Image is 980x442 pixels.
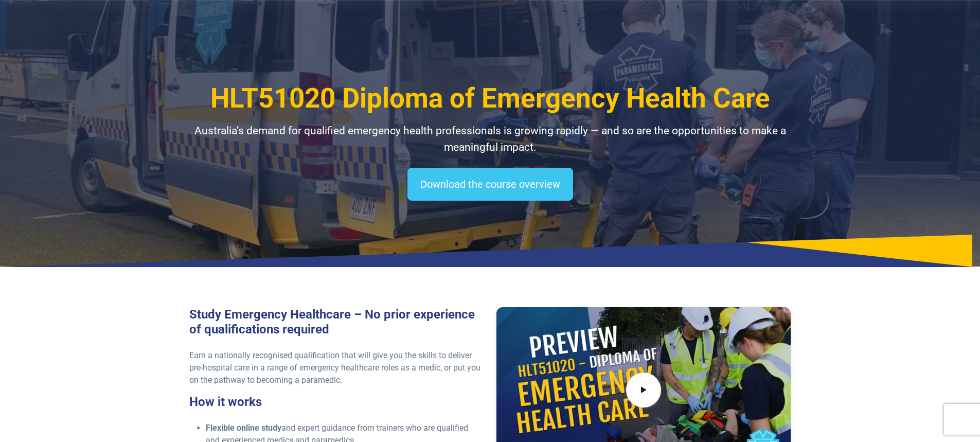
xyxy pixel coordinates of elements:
a: Download the course overview [407,168,573,201]
h3: How it works [189,395,484,410]
h3: Study Emergency Healthcare – No prior experience of qualifications required [189,307,484,337]
p: Australia’s demand for qualified emergency health professionals is growing rapidly — and so are t... [189,123,791,155]
p: Earn a nationally recognised qualification that will give you the skills to deliver pre-hospital ... [189,349,484,386]
span: HLT51020 Diploma of Emergency Health Care [210,82,770,114]
strong: Flexible online study [206,423,281,433]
